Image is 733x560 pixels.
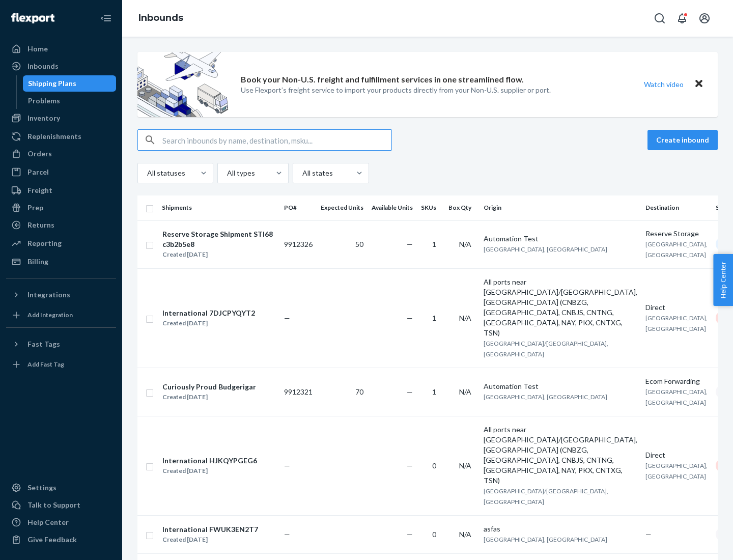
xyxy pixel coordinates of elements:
button: Close Navigation [96,8,116,29]
div: International HJKQYPGEG6 [162,456,257,466]
span: — [407,387,413,396]
span: [GEOGRAPHIC_DATA], [GEOGRAPHIC_DATA] [484,393,607,401]
div: Replenishments [27,131,81,142]
p: Book your Non-U.S. freight and fulfillment services in one streamlined flow. [241,74,524,86]
button: Open notifications [672,8,692,29]
td: 9912321 [280,368,317,416]
th: Shipments [158,195,280,220]
div: Created [DATE] [162,466,257,476]
div: Created [DATE] [162,535,258,545]
span: 70 [355,387,363,396]
div: Freight [27,185,52,195]
a: Talk to Support [6,497,116,513]
div: All ports near [GEOGRAPHIC_DATA]/[GEOGRAPHIC_DATA], [GEOGRAPHIC_DATA] (CNBZG, [GEOGRAPHIC_DATA], ... [484,425,637,486]
span: — [645,530,652,539]
button: Create inbound [647,130,718,150]
div: Created [DATE] [162,392,256,402]
a: Shipping Plans [23,75,117,92]
span: [GEOGRAPHIC_DATA], [GEOGRAPHIC_DATA] [645,314,708,332]
td: 9912326 [280,220,317,268]
a: Returns [6,217,116,233]
span: — [407,461,413,470]
span: — [407,240,413,248]
div: Give Feedback [27,535,77,545]
a: Inventory [6,110,116,126]
span: — [284,461,290,470]
span: — [407,314,413,322]
a: Prep [6,200,116,216]
div: Fast Tags [27,339,60,349]
div: International 7DJCPYQYT2 [162,308,255,318]
span: — [407,530,413,539]
button: Integrations [6,287,116,303]
th: Origin [480,195,641,220]
div: All ports near [GEOGRAPHIC_DATA]/[GEOGRAPHIC_DATA], [GEOGRAPHIC_DATA] (CNBZG, [GEOGRAPHIC_DATA], ... [484,277,637,338]
span: Help Center [713,254,733,306]
a: Settings [6,480,116,496]
div: Orders [27,149,52,159]
a: Problems [23,93,117,109]
div: Settings [27,483,57,493]
img: Flexport logo [11,13,54,23]
div: Inbounds [27,61,59,71]
p: Use Flexport’s freight service to import your products directly from your Non-U.S. supplier or port. [241,85,551,95]
div: Reserve Storage Shipment STI68c3b2b5e8 [162,229,275,249]
div: Created [DATE] [162,249,275,260]
span: [GEOGRAPHIC_DATA], [GEOGRAPHIC_DATA] [645,240,708,259]
a: Help Center [6,514,116,530]
span: [GEOGRAPHIC_DATA]/[GEOGRAPHIC_DATA], [GEOGRAPHIC_DATA] [484,487,608,506]
div: Home [27,44,48,54]
div: Add Fast Tag [27,360,64,369]
a: Freight [6,182,116,199]
div: Parcel [27,167,49,177]
span: 1 [432,240,436,248]
a: Replenishments [6,128,116,145]
a: Home [6,41,116,57]
input: All statuses [146,168,147,178]
button: Open account menu [694,8,715,29]
span: N/A [459,240,471,248]
th: Available Units [368,195,417,220]
button: Open Search Box [650,8,670,29]
div: Prep [27,203,43,213]
span: 1 [432,387,436,396]
th: Destination [641,195,712,220]
span: 0 [432,530,436,539]
input: All types [226,168,227,178]
th: Expected Units [317,195,368,220]
div: Direct [645,450,708,460]
div: asfas [484,524,637,534]
a: Parcel [6,164,116,180]
span: 1 [432,314,436,322]
span: 50 [355,240,363,248]
input: Search inbounds by name, destination, msku... [162,130,391,150]
span: [GEOGRAPHIC_DATA], [GEOGRAPHIC_DATA] [484,245,607,253]
span: 0 [432,461,436,470]
ol: breadcrumbs [130,4,191,33]
span: — [284,530,290,539]
div: International FWUK3EN2T7 [162,524,258,535]
th: Box Qty [444,195,480,220]
div: Help Center [27,517,69,527]
span: [GEOGRAPHIC_DATA]/[GEOGRAPHIC_DATA], [GEOGRAPHIC_DATA] [484,340,608,358]
div: Problems [28,96,60,106]
div: Shipping Plans [28,78,76,89]
a: Inbounds [6,58,116,74]
a: Inbounds [138,12,183,23]
div: Inventory [27,113,60,123]
div: Reporting [27,238,62,248]
div: Returns [27,220,54,230]
div: Direct [645,302,708,313]
div: Add Integration [27,311,73,319]
a: Add Fast Tag [6,356,116,373]
div: Billing [27,257,48,267]
div: Talk to Support [27,500,80,510]
span: N/A [459,530,471,539]
a: Orders [6,146,116,162]
span: N/A [459,461,471,470]
span: N/A [459,387,471,396]
button: Fast Tags [6,336,116,352]
span: — [284,314,290,322]
div: Automation Test [484,381,637,391]
div: Automation Test [484,234,637,244]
